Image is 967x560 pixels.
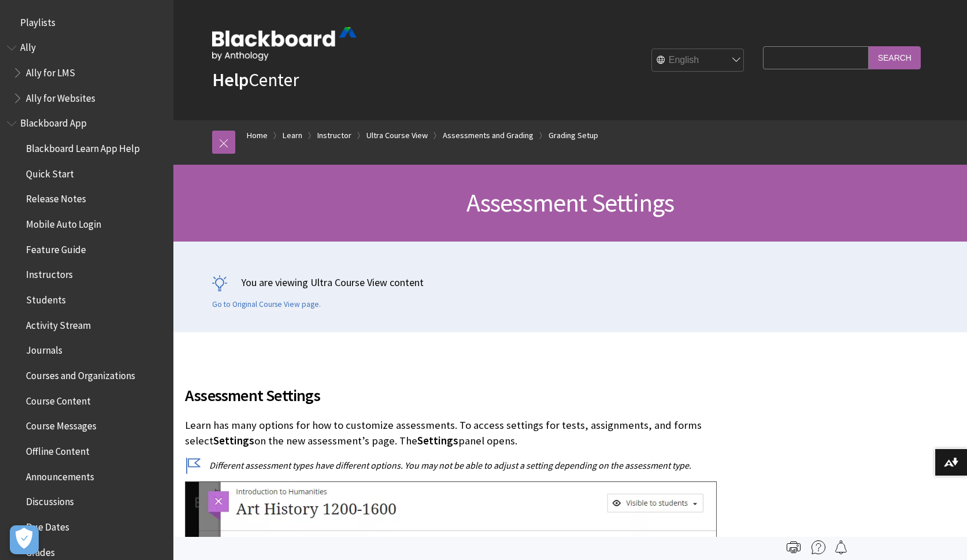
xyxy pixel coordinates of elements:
[26,139,140,154] span: Blackboard Learn App Help
[212,275,929,290] p: You are viewing Ultra Course View content
[185,459,784,472] p: Different assessment types have different options. You may not be able to adjust a setting depend...
[787,540,801,554] img: Print
[7,13,166,32] nav: Book outline for Playlists
[10,525,39,554] button: Open Preferences
[834,540,848,554] img: Follow this page
[443,128,533,143] a: Assessments and Grading
[212,27,357,61] img: Blackboard by Anthology
[869,46,921,69] input: Search
[466,187,675,218] span: Assessment Settings
[212,68,299,91] a: HelpCenter
[26,265,73,281] span: Instructors
[26,492,74,507] span: Discussions
[185,418,784,448] p: Learn has many options for how to customize assessments. To access settings for tests, assignment...
[26,341,62,357] span: Journals
[26,290,66,306] span: Students
[213,434,254,447] span: Settings
[812,540,825,554] img: More help
[26,240,86,255] span: Feature Guide
[26,190,86,205] span: Release Notes
[549,128,598,143] a: Grading Setup
[26,88,95,104] span: Ally for Websites
[652,49,744,72] select: Site Language Selector
[317,128,351,143] a: Instructor
[26,467,94,483] span: Announcements
[26,164,74,180] span: Quick Start
[26,442,90,457] span: Offline Content
[26,391,91,407] span: Course Content
[185,383,784,407] span: Assessment Settings
[283,128,302,143] a: Learn
[417,434,458,447] span: Settings
[26,316,91,331] span: Activity Stream
[212,68,249,91] strong: Help
[26,543,55,558] span: Grades
[26,214,101,230] span: Mobile Auto Login
[26,366,135,381] span: Courses and Organizations
[247,128,268,143] a: Home
[212,299,321,310] a: Go to Original Course View page.
[20,114,87,129] span: Blackboard App
[26,517,69,533] span: Due Dates
[20,38,36,54] span: Ally
[20,13,55,28] span: Playlists
[7,38,166,108] nav: Book outline for Anthology Ally Help
[26,417,97,432] span: Course Messages
[366,128,428,143] a: Ultra Course View
[26,63,75,79] span: Ally for LMS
